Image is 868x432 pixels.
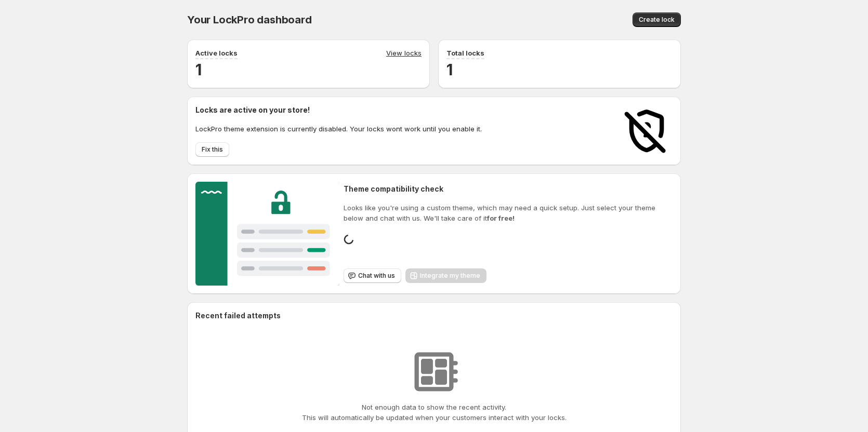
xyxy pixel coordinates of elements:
a: View locks [386,48,422,59]
h2: 1 [195,59,422,80]
button: Create lock [633,12,681,27]
img: Customer support [195,182,339,286]
span: Your LockPro dashboard [187,14,312,26]
p: LockPro theme extension is currently disabled. Your locks wont work until you enable it. [195,124,482,134]
h2: Theme compatibility check [344,184,673,194]
img: No resources found [408,346,460,398]
h2: Locks are active on your store! [195,105,482,115]
p: Not enough data to show the recent activity. This will automatically be updated when your custome... [302,402,567,423]
button: Fix this [195,142,229,157]
h2: Recent failed attempts [195,310,281,321]
p: Active locks [195,48,238,58]
p: Looks like you're using a custom theme, which may need a quick setup. Just select your theme belo... [344,203,673,223]
p: Total locks [446,48,484,58]
h2: 1 [446,59,673,80]
strong: for free! [487,214,515,222]
img: Locks disabled [621,105,673,157]
span: Chat with us [358,272,395,280]
span: Fix this [202,145,223,154]
button: Chat with us [344,268,401,283]
span: Create lock [639,16,675,24]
